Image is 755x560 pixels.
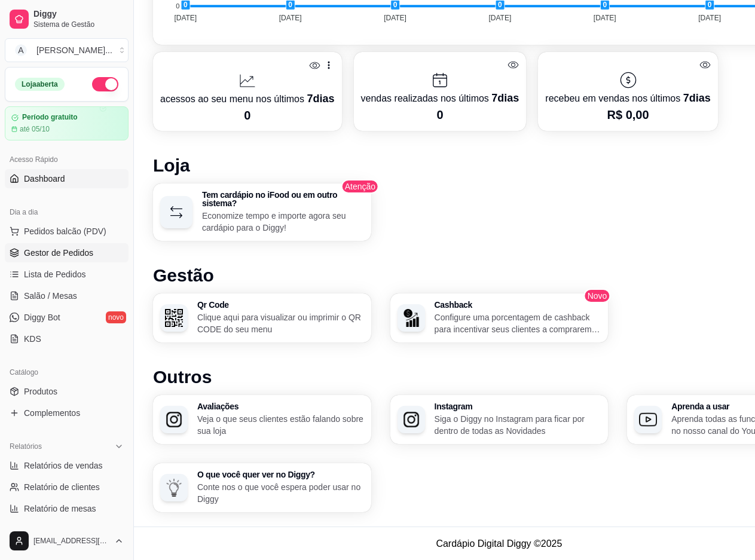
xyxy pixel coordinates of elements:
[584,289,611,303] span: Novo
[24,225,106,237] span: Pedidos balcão (PDV)
[24,311,60,323] span: Diggy Bot
[5,329,129,348] a: KDS
[153,463,371,512] button: O que você quer ver no Diggy?O que você quer ver no Diggy?Conte nos o que você espera poder usar ...
[176,2,179,10] tspan: 0
[5,286,129,305] a: Salão / Mesas
[160,107,335,124] p: 0
[5,363,129,382] div: Catálogo
[361,106,519,123] p: 0
[153,395,371,444] button: AvaliaçõesAvaliaçõesVeja o que seus clientes estão falando sobre sua loja
[545,90,710,106] p: recebeu em vendas nos últimos
[545,106,710,123] p: R$ 0,00
[24,385,57,397] span: Produtos
[698,14,721,22] tspan: [DATE]
[174,14,197,22] tspan: [DATE]
[5,169,129,188] a: Dashboard
[36,44,112,56] div: [PERSON_NAME] ...
[402,411,420,429] img: Instagram
[33,9,124,20] span: Diggy
[202,191,364,207] h3: Tem cardápio no iFood ou em outro sistema?
[435,311,601,335] p: Configure uma porcentagem de cashback para incentivar seus clientes a comprarem em sua loja
[361,90,519,106] p: vendas realizadas nos últimos
[165,411,183,429] img: Avaliações
[384,14,406,22] tspan: [DATE]
[639,411,657,429] img: Aprenda a usar
[402,309,420,327] img: Cashback
[390,395,609,444] button: InstagramInstagramSiga o Diggy no Instagram para ficar por dentro de todas as Novidades
[197,481,364,505] p: Conte nos o que você espera poder usar no Diggy
[5,5,129,33] a: DiggySistema de Gestão
[15,78,65,91] div: Loja aberta
[24,503,96,515] span: Relatório de mesas
[197,311,364,335] p: Clique aqui para visualizar ou imprimir o QR CODE do seu menu
[307,93,334,105] span: 7 dias
[10,442,42,451] span: Relatórios
[279,14,302,22] tspan: [DATE]
[22,113,78,122] article: Período gratuito
[24,290,77,302] span: Salão / Mesas
[5,203,129,222] div: Dia a dia
[5,265,129,284] a: Lista de Pedidos
[341,179,379,194] span: Atenção
[5,243,129,262] a: Gestor de Pedidos
[24,407,80,419] span: Complementos
[33,20,124,29] span: Sistema de Gestão
[197,470,364,479] h3: O que você quer ver no Diggy?
[24,333,41,345] span: KDS
[153,293,371,342] button: Qr CodeQr CodeClique aqui para visualizar ou imprimir o QR CODE do seu menu
[5,150,129,169] div: Acesso Rápido
[5,106,129,140] a: Período gratuitoaté 05/10
[33,536,109,546] span: [EMAIL_ADDRESS][DOMAIN_NAME]
[390,293,609,342] button: CashbackCashbackConfigure uma porcentagem de cashback para incentivar seus clientes a comprarem e...
[197,301,364,309] h3: Qr Code
[491,92,519,104] span: 7 dias
[594,14,616,22] tspan: [DATE]
[20,124,50,134] article: até 05/10
[24,173,65,185] span: Dashboard
[165,479,183,497] img: O que você quer ver no Diggy?
[165,309,183,327] img: Qr Code
[683,92,711,104] span: 7 dias
[24,481,100,493] span: Relatório de clientes
[5,456,129,475] a: Relatórios de vendas
[153,183,371,241] button: Tem cardápio no iFood ou em outro sistema?Economize tempo e importe agora seu cardápio para o Diggy!
[435,301,601,309] h3: Cashback
[197,402,364,411] h3: Avaliações
[197,413,364,437] p: Veja o que seus clientes estão falando sobre sua loja
[435,413,601,437] p: Siga o Diggy no Instagram para ficar por dentro de todas as Novidades
[15,44,27,56] span: A
[5,527,129,555] button: [EMAIL_ADDRESS][DOMAIN_NAME]
[160,90,335,107] p: acessos ao seu menu nos últimos
[5,382,129,401] a: Produtos
[5,308,129,327] a: Diggy Botnovo
[24,460,103,472] span: Relatórios de vendas
[5,222,129,241] button: Pedidos balcão (PDV)
[488,14,511,22] tspan: [DATE]
[92,77,118,91] button: Alterar Status
[24,247,93,259] span: Gestor de Pedidos
[5,499,129,518] a: Relatório de mesas
[5,521,129,540] a: Relatório de fidelidadenovo
[5,38,129,62] button: Select a team
[435,402,601,411] h3: Instagram
[202,210,364,234] p: Economize tempo e importe agora seu cardápio para o Diggy!
[5,403,129,423] a: Complementos
[24,268,86,280] span: Lista de Pedidos
[5,478,129,497] a: Relatório de clientes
